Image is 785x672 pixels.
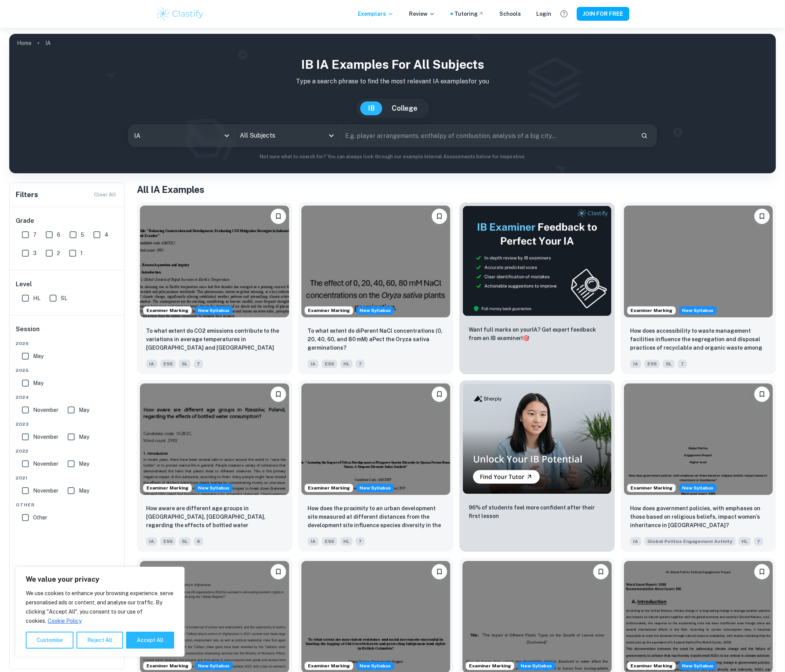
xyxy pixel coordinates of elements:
span: 2024 [16,394,119,401]
span: IA [630,360,641,368]
div: IA [129,125,234,146]
h6: Filters [16,189,38,200]
button: Please log in to bookmark exemplars [432,209,447,224]
span: Global Politics Engagement Activity [644,537,735,546]
span: November [33,433,58,441]
p: How does government policies, with emphases on those based on religious beliefs, impact women’s i... [630,504,767,529]
span: 7 [754,537,763,546]
span: Examiner Marking [305,662,353,669]
h1: IB IA examples for all subjects [15,55,770,74]
div: Starting from the May 2026 session, the ESS IA requirements have changed. We created this exempla... [679,306,717,315]
span: 4 [105,231,108,239]
img: ESS IA example thumbnail: To what extent do diPerent NaCl concentr [301,206,451,317]
span: 7 [33,231,37,239]
button: Please log in to bookmark exemplars [593,564,609,579]
span: IA [630,537,641,546]
span: May [33,379,43,387]
span: November [33,460,58,468]
button: Reject All [77,632,123,649]
div: Login [536,10,551,18]
p: We value your privacy [26,575,174,584]
span: SL [61,294,67,302]
p: How does the proximity to an urban development site measured at different distances from the deve... [308,504,444,530]
h1: All IA Examples [137,183,776,196]
span: 7 [194,360,203,368]
span: New Syllabus [679,662,717,670]
button: Accept All [126,632,174,649]
span: IA [308,537,319,546]
p: Type a search phrase to find the most relevant IA examples for you [15,77,770,86]
button: Customise [26,632,73,649]
span: HL [340,537,353,546]
button: Help and Feedback [557,7,570,20]
div: Starting from the May 2026 session, the Global Politics Engagement Activity requirements have cha... [679,662,717,670]
button: IB [360,101,383,115]
span: New Syllabus [356,306,394,315]
span: Examiner Marking [143,307,191,314]
a: Examiner MarkingStarting from the May 2026 session, the ESS IA requirements have changed. We crea... [137,380,292,552]
button: Open [326,130,337,141]
button: Please log in to bookmark exemplars [754,209,770,224]
img: ESS IA example thumbnail: How does the proximity to an urban devel [301,383,451,495]
p: Review [409,10,435,18]
span: 6 [194,537,203,546]
span: May [79,486,89,495]
span: 3 [33,249,37,257]
img: ESS IA example thumbnail: How does accessibility to waste manageme [624,206,773,317]
span: New Syllabus [195,662,233,670]
span: 2022 [16,448,119,455]
span: IA [308,360,319,368]
p: How aware are different age groups in Rzeszów, Poland, regarding the effects of bottled water con... [146,504,283,530]
button: Search [638,129,651,142]
span: New Syllabus [679,306,717,315]
a: Examiner MarkingStarting from the May 2026 session, the Global Politics Engagement Activity requi... [621,380,776,552]
img: Thumbnail [462,206,612,316]
span: 7 [356,537,365,546]
span: SL [179,360,191,368]
p: 96% of students feel more confident after their first lesson [469,503,605,520]
span: November [33,406,58,414]
button: Please log in to bookmark exemplars [271,564,286,579]
div: Starting from the May 2026 session, the ESS IA requirements have changed. We created this exempla... [356,306,394,315]
a: Examiner MarkingStarting from the May 2026 session, the ESS IA requirements have changed. We crea... [298,202,454,374]
span: 2023 [16,421,119,428]
p: We use cookies to enhance your browsing experience, serve personalised ads or content, and analys... [26,589,174,626]
div: We value your privacy [15,567,185,657]
p: To what extent do diPerent NaCl concentrations (0, 20, 40, 60, and 80 mM) aPect the Oryza sativa ... [308,327,444,352]
span: 2021 [16,475,119,481]
span: SL [179,537,191,546]
img: Clastify logo [156,6,205,22]
div: Starting from the May 2026 session, the Global Politics Engagement Activity requirements have cha... [195,662,233,670]
button: Please log in to bookmark exemplars [754,564,770,579]
span: Examiner Marking [143,485,191,491]
span: Other [33,513,47,522]
button: Please log in to bookmark exemplars [271,387,286,402]
p: Not sure what to search for? You can always look through our example Internal Assessments below f... [15,153,770,161]
span: 7 [678,360,687,368]
div: Starting from the May 2026 session, the ESS IA requirements have changed. We created this exempla... [195,306,233,315]
a: JOIN FOR FREE [577,7,629,21]
p: Exemplars [358,10,394,18]
span: May [33,352,43,360]
span: SL [663,360,675,368]
a: Thumbnail96% of students feel more confident after their first lesson [459,380,615,552]
button: Please log in to bookmark exemplars [754,387,770,402]
button: Please log in to bookmark exemplars [432,564,447,579]
p: To what extent do CO2 emissions contribute to the variations in average temperatures in Indonesia... [146,327,283,353]
div: Starting from the May 2026 session, the ESS IA requirements have changed. We created this exempla... [356,484,394,492]
span: ESS [322,537,337,546]
span: Examiner Marking [466,662,514,669]
span: New Syllabus [195,484,233,492]
span: Examiner Marking [627,662,675,669]
img: profile cover [9,34,776,173]
span: New Syllabus [679,484,717,492]
span: May [79,433,89,441]
span: HL [738,537,751,546]
span: 2 [57,249,60,257]
span: November [33,486,58,495]
img: ESS IA example thumbnail: To what extent do CO2 emissions contribu [140,206,289,317]
a: Tutoring [454,10,484,18]
a: Schools [499,10,521,18]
